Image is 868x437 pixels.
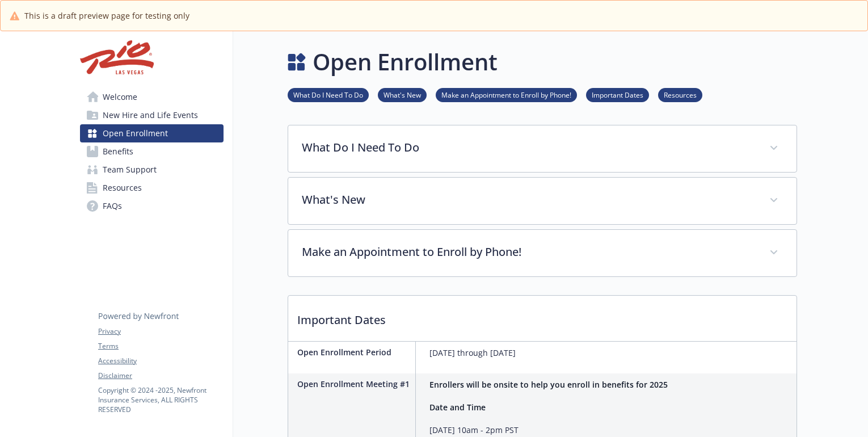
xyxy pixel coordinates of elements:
[80,124,224,142] a: Open Enrollment
[429,379,668,390] strong: Enrollers will be onsite to help you enroll in benefits for 2025
[98,371,223,381] a: Disclaimer
[80,88,224,106] a: Welcome
[429,402,486,413] strong: Date and Time
[302,243,756,260] p: Make an Appointment to Enroll by Phone!
[429,346,516,360] p: [DATE] through [DATE]
[80,142,224,161] a: Benefits
[103,179,142,197] span: Resources
[98,326,223,337] a: Privacy
[436,89,577,100] a: Make an Appointment to Enroll by Phone!
[586,89,649,100] a: Important Dates
[103,88,137,106] span: Welcome
[297,378,411,390] p: Open Enrollment Meeting #1
[103,142,133,161] span: Benefits
[98,341,223,351] a: Terms
[98,356,223,366] a: Accessibility
[80,179,224,197] a: Resources
[103,124,168,142] span: Open Enrollment
[302,191,756,208] p: What's New
[288,178,797,224] div: What's New
[378,89,427,100] a: What's New
[80,106,224,124] a: New Hire and Life Events
[313,45,498,79] h1: Open Enrollment
[658,89,702,100] a: Resources
[288,230,797,276] div: Make an Appointment to Enroll by Phone!
[98,385,223,414] p: Copyright © 2024 - 2025 , Newfront Insurance Services, ALL RIGHTS RESERVED
[429,423,668,437] p: [DATE] 10am - 2pm PST
[103,197,122,215] span: FAQs
[288,125,797,172] div: What Do I Need To Do
[103,161,157,179] span: Team Support
[80,161,224,179] a: Team Support
[80,197,224,215] a: FAQs
[24,10,189,22] span: This is a draft preview page for testing only
[297,346,411,358] p: Open Enrollment Period
[103,106,198,124] span: New Hire and Life Events
[288,89,369,100] a: What Do I Need To Do
[302,139,756,156] p: What Do I Need To Do
[288,296,797,338] p: Important Dates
